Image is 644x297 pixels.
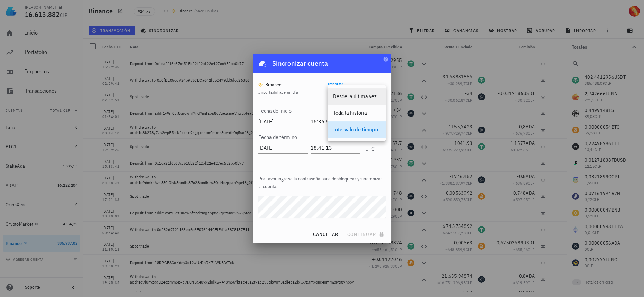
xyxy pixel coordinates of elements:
[312,231,338,238] span: cancelar
[258,116,308,127] input: 2025-10-13
[272,58,328,69] div: Sincronizar cuenta
[333,110,380,116] div: Toda la historia
[333,126,380,133] div: Intervalo de tiempo
[362,138,375,155] div: UTC
[333,93,380,100] div: Desde la última vez
[277,90,298,95] span: hace un día
[328,85,386,97] div: ImportarIntervalo de tiempo
[258,107,292,114] label: Fecha de inicio
[258,133,297,140] label: Fecha de término
[265,81,282,88] div: Binance
[258,83,263,87] img: 270.png
[258,175,386,190] p: Por favor ingresa la contraseña para desbloquear y sincronizar la cuenta.
[311,116,360,127] input: 18:40:51
[311,142,360,153] input: 18:40:51
[328,81,343,86] label: Importar
[258,142,308,153] input: 2025-10-13
[258,90,298,95] span: Importado
[310,228,341,241] button: cancelar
